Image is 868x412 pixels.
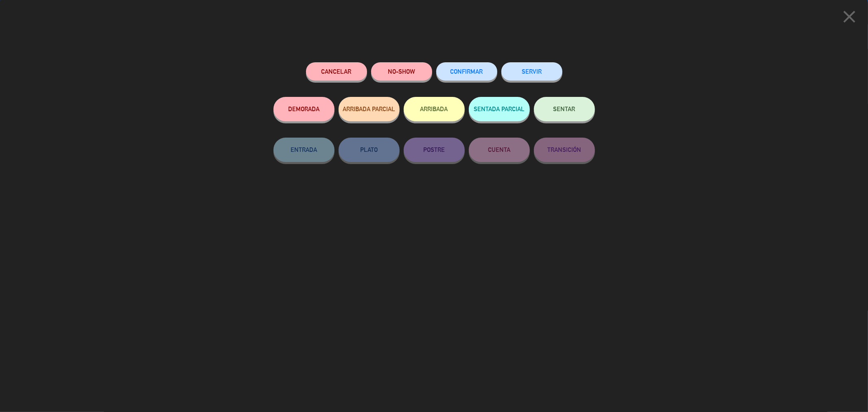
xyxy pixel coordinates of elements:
[534,138,595,162] button: TRANSICIÓN
[469,138,530,162] button: CUENTA
[273,138,335,162] button: ENTRADA
[343,105,395,112] span: ARRIBADA PARCIAL
[450,68,483,75] span: CONFIRMAR
[339,138,400,162] button: PLATO
[436,62,497,81] button: CONFIRMAR
[837,6,862,30] button: close
[306,62,367,81] button: Cancelar
[553,105,575,112] span: SENTAR
[339,97,400,121] button: ARRIBADA PARCIAL
[273,97,335,121] button: DEMORADA
[534,97,595,121] button: SENTAR
[371,62,432,81] button: NO-SHOW
[404,138,465,162] button: POSTRE
[404,97,465,121] button: ARRIBADA
[501,62,562,81] button: SERVIR
[839,7,859,27] i: close
[469,97,530,121] button: SENTADA PARCIAL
